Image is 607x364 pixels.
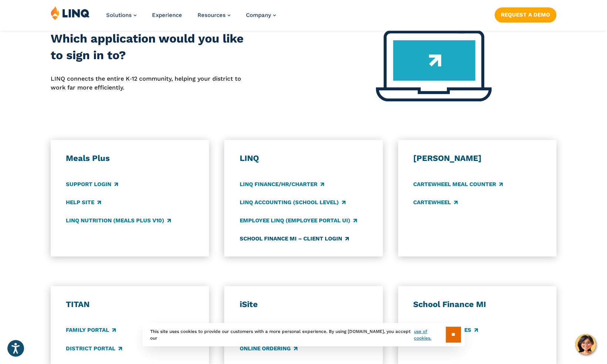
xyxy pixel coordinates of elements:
[239,180,324,188] a: LINQ Finance/HR/Charter
[51,30,253,64] h2: Which application would you like to sign in to?
[246,12,276,18] a: Company
[239,216,357,225] a: Employee LINQ (Employee Portal UI)
[495,7,556,22] a: Request a Demo
[413,198,458,206] a: CARTEWHEEL
[239,198,345,206] a: LINQ Accounting (school level)
[66,216,171,225] a: LINQ Nutrition (Meals Plus v10)
[152,12,182,18] a: Experience
[106,12,136,18] a: Solutions
[66,326,116,334] a: Family Portal
[143,323,465,346] div: This site uses cookies to provide our customers with a more personal experience. By using [DOMAIN...
[106,12,132,18] span: Solutions
[66,153,194,164] h3: Meals Plus
[495,6,556,22] nav: Button Navigation
[198,12,226,18] span: Resources
[246,12,271,18] span: Company
[575,334,596,355] button: Hello, have a question? Let’s chat.
[66,299,194,310] h3: TITAN
[51,74,253,92] p: LINQ connects the entire K‑12 community, helping your district to work far more efficiently.
[51,6,90,20] img: LINQ | K‑12 Software
[239,299,367,310] h3: iSite
[413,153,541,164] h3: [PERSON_NAME]
[414,328,445,341] a: use of cookies.
[413,299,541,310] h3: School Finance MI
[106,6,276,30] nav: Primary Navigation
[198,12,230,18] a: Resources
[66,198,101,206] a: Help Site
[66,180,118,188] a: Support Login
[239,235,348,243] a: School Finance MI – Client Login
[413,180,503,188] a: CARTEWHEEL Meal Counter
[239,153,367,164] h3: LINQ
